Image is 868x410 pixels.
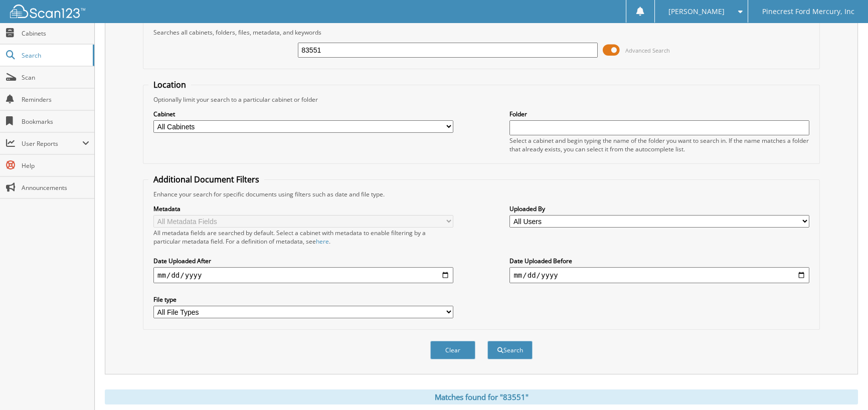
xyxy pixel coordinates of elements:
button: Search [487,341,533,359]
span: Help [22,161,89,170]
div: Searches all cabinets, folders, files, metadata, and keywords [148,28,814,37]
label: Date Uploaded Before [509,257,809,265]
div: Matches found for "83551" [105,389,858,404]
span: Cabinets [22,29,89,38]
span: Bookmarks [22,117,89,126]
legend: Additional Document Filters [148,174,264,185]
span: Reminders [22,95,89,104]
span: Advanced Search [625,47,670,54]
span: Search [22,51,88,60]
span: Scan [22,73,89,82]
div: Enhance your search for specific documents using filters such as date and file type. [148,190,814,198]
input: start [153,267,453,283]
a: here [316,237,329,246]
div: Optionally limit your search to a particular cabinet or folder [148,95,814,104]
div: Select a cabinet and begin typing the name of the folder you want to search in. If the name match... [509,136,809,153]
label: File type [153,295,453,304]
div: All metadata fields are searched by default. Select a cabinet with metadata to enable filtering b... [153,229,453,246]
span: Announcements [22,183,89,192]
span: [PERSON_NAME] [668,9,725,15]
span: User Reports [22,139,82,148]
legend: Location [148,79,191,90]
label: Metadata [153,204,453,213]
label: Folder [509,110,809,118]
label: Uploaded By [509,204,809,213]
iframe: Chat Widget [818,362,868,410]
span: Pinecrest Ford Mercury, Inc [762,9,854,15]
label: Date Uploaded After [153,257,453,265]
button: Clear [430,341,475,359]
img: scan123-logo-white.svg [10,5,85,18]
input: end [509,267,809,283]
label: Cabinet [153,110,453,118]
